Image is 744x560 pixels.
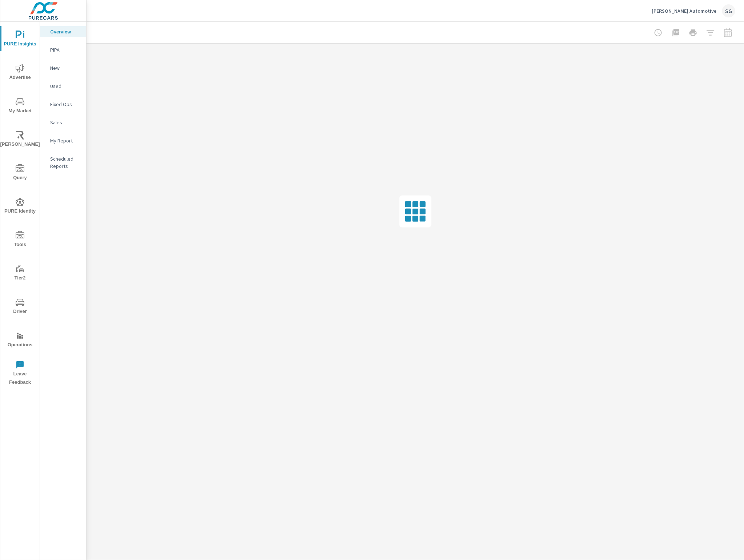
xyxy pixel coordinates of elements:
[40,26,86,37] div: Overview
[3,164,37,182] span: Query
[50,82,80,90] p: Used
[0,22,40,390] div: nav menu
[3,31,37,48] span: PURE Insights
[3,265,37,282] span: Tier2
[3,64,37,82] span: Advertise
[3,97,37,115] span: My Market
[3,231,37,249] span: Tools
[50,155,80,170] p: Scheduled Reports
[3,298,37,316] span: Driver
[50,46,80,53] p: PIPA
[40,99,86,110] div: Fixed Ops
[40,117,86,128] div: Sales
[50,64,80,72] p: New
[40,153,86,172] div: Scheduled Reports
[40,135,86,146] div: My Report
[3,360,37,387] span: Leave Feedback
[40,63,86,73] div: New
[50,28,80,35] p: Overview
[40,44,86,55] div: PIPA
[40,81,86,92] div: Used
[50,119,80,126] p: Sales
[3,131,37,149] span: [PERSON_NAME]
[3,331,37,349] span: Operations
[50,137,80,144] p: My Report
[50,101,80,108] p: Fixed Ops
[3,198,37,215] span: PURE Identity
[652,8,716,14] p: [PERSON_NAME] Automotive
[722,4,735,17] div: SG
